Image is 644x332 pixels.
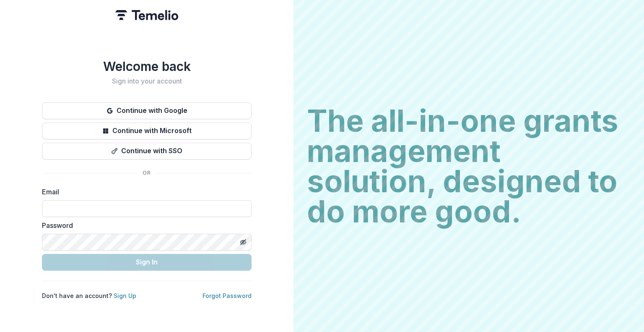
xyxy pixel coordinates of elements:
button: Toggle password visibility [236,235,250,249]
a: Sign Up [114,292,136,299]
p: Don't have an account? [42,291,136,300]
label: Email [42,187,247,197]
button: Continue with Microsoft [42,123,252,139]
button: Sign In [42,254,252,271]
h1: Welcome back [42,59,252,74]
button: Continue with Google [42,102,252,119]
h2: Sign into your account [42,77,252,85]
img: Temelio [115,10,178,20]
a: Forgot Password [203,292,252,299]
label: Password [42,220,247,230]
button: Continue with SSO [42,143,252,159]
